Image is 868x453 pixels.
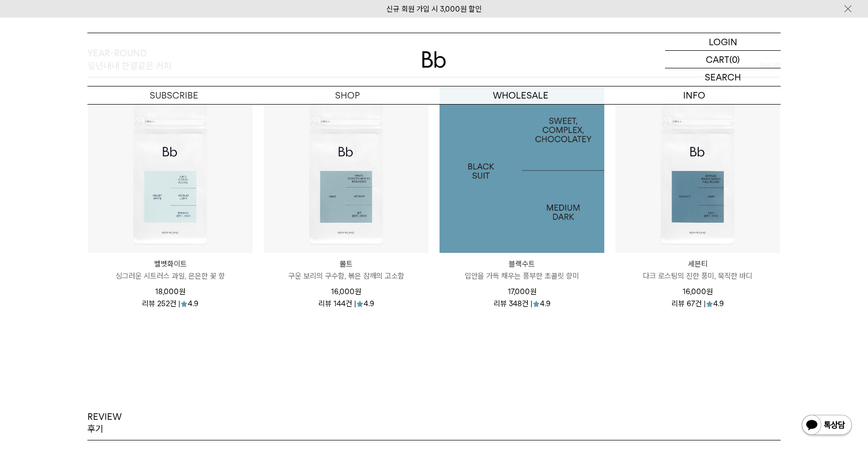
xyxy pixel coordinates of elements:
a: 벨벳화이트 싱그러운 시트러스 과일, 은은한 꽃 향 [88,258,253,282]
p: 세븐티 [615,258,780,270]
a: 신규 회원 가입 시 3,000원 할인 [386,5,482,14]
div: 리뷰 252건 | 4.9 [142,298,198,308]
div: 리뷰 348건 | 4.9 [494,298,551,308]
a: SHOP [261,86,434,104]
img: 세븐티 [615,88,780,253]
p: CART [706,51,729,68]
a: CART (0) [665,51,781,68]
a: LOGIN [665,33,781,51]
span: 원 [706,287,713,296]
div: 리뷰 144건 | 4.9 [318,298,374,308]
p: WHOLESALE [434,86,607,104]
span: 17,000 [508,287,536,296]
p: 입안을 가득 채우는 풍부한 초콜릿 향미 [440,270,604,282]
a: 블랙수트 [440,88,604,253]
p: (0) [729,51,740,68]
img: 로고 [422,51,446,68]
span: 18,000 [155,287,185,296]
a: SUBSCRIBE [87,86,261,104]
img: 몰트 [264,88,428,253]
p: REVIEW 후기 [87,411,122,435]
p: 싱그러운 시트러스 과일, 은은한 꽃 향 [88,270,253,282]
p: 몰트 [264,258,428,270]
p: 블랙수트 [440,258,604,270]
img: 1000000031_add2_036.jpg [440,88,604,253]
p: SEARCH [705,68,741,86]
p: LOGIN [709,33,737,50]
a: 블랙수트 입안을 가득 채우는 풍부한 초콜릿 향미 [440,258,604,282]
p: 다크 로스팅의 진한 풍미, 묵직한 바디 [615,270,780,282]
img: 벨벳화이트 [88,88,253,253]
span: 원 [530,287,536,296]
span: 원 [179,287,185,296]
a: 세븐티 다크 로스팅의 진한 풍미, 묵직한 바디 [615,258,780,282]
span: 16,000 [683,287,713,296]
p: 구운 보리의 구수함, 볶은 참깨의 고소함 [264,270,428,282]
div: 리뷰 67건 | 4.9 [672,298,724,308]
p: 벨벳화이트 [88,258,253,270]
span: 16,000 [331,287,361,296]
a: 몰트 구운 보리의 구수함, 볶은 참깨의 고소함 [264,258,428,282]
img: 카카오톡 채널 1:1 채팅 버튼 [801,414,853,438]
p: INFO [607,86,781,104]
span: 원 [355,287,361,296]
